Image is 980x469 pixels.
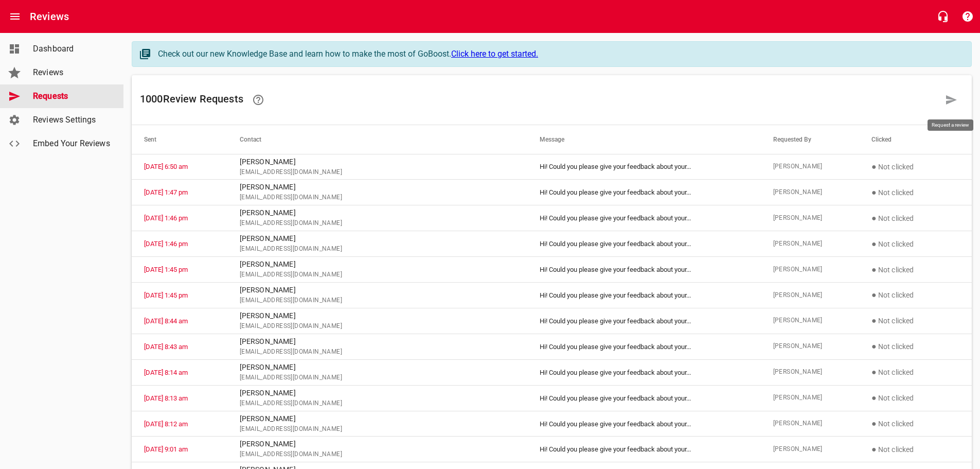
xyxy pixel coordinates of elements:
[871,367,877,377] span: ●
[33,43,111,55] span: Dashboard
[240,413,515,424] p: [PERSON_NAME]
[240,233,515,244] p: [PERSON_NAME]
[240,193,515,203] span: [EMAIL_ADDRESS][DOMAIN_NAME]
[773,187,847,198] span: [PERSON_NAME]
[871,264,959,276] p: Not clicked
[132,125,227,154] th: Sent
[871,315,959,327] p: Not clicked
[240,157,515,167] p: [PERSON_NAME]
[527,334,761,359] td: Hi! Could you please give your feedback about your ...
[527,308,761,334] td: Hi! Could you please give your feedback about your ...
[871,265,877,274] span: ●
[871,186,959,199] p: Not clicked
[3,4,27,29] button: Open drawer
[871,419,877,428] span: ●
[871,443,959,456] p: Not clicked
[871,239,877,249] span: ●
[240,310,515,321] p: [PERSON_NAME]
[527,257,761,283] td: Hi! Could you please give your feedback about your ...
[871,393,877,403] span: ●
[871,162,877,171] span: ●
[871,290,877,300] span: ●
[240,424,515,435] span: [EMAIL_ADDRESS][DOMAIN_NAME]
[240,296,515,306] span: [EMAIL_ADDRESS][DOMAIN_NAME]
[761,125,859,154] th: Requested By
[871,212,959,224] p: Not clicked
[33,137,111,150] span: Embed Your Reviews
[871,238,959,250] p: Not clicked
[871,392,959,404] p: Not clicked
[773,367,847,377] span: [PERSON_NAME]
[144,163,188,170] a: [DATE] 6:50 am
[871,418,959,430] p: Not clicked
[527,231,761,257] td: Hi! Could you please give your feedback about your ...
[240,347,515,357] span: [EMAIL_ADDRESS][DOMAIN_NAME]
[527,154,761,180] td: Hi! Could you please give your feedback about your ...
[240,321,515,332] span: [EMAIL_ADDRESS][DOMAIN_NAME]
[240,218,515,229] span: [EMAIL_ADDRESS][DOMAIN_NAME]
[527,283,761,308] td: Hi! Could you please give your feedback about your ...
[30,8,69,25] h6: Reviews
[871,316,877,325] span: ●
[144,291,188,299] a: [DATE] 1:45 pm
[144,343,188,351] a: [DATE] 8:43 am
[240,373,515,383] span: [EMAIL_ADDRESS][DOMAIN_NAME]
[773,444,847,455] span: [PERSON_NAME]
[773,265,847,275] span: [PERSON_NAME]
[240,449,515,460] span: [EMAIL_ADDRESS][DOMAIN_NAME]
[451,49,538,59] a: Click here to get started.
[871,213,877,223] span: ●
[144,420,188,428] a: [DATE] 8:12 am
[527,359,761,385] td: Hi! Could you please give your feedback about your ...
[240,167,515,178] span: [EMAIL_ADDRESS][DOMAIN_NAME]
[140,88,939,112] h6: 1000 Review Request s
[144,188,188,196] a: [DATE] 1:47 pm
[144,266,188,273] a: [DATE] 1:45 pm
[144,317,188,325] a: [DATE] 8:44 am
[955,4,980,29] button: Support Portal
[773,162,847,172] span: [PERSON_NAME]
[144,240,188,248] a: [DATE] 1:46 pm
[773,393,847,403] span: [PERSON_NAME]
[240,388,515,398] p: [PERSON_NAME]
[240,439,515,449] p: [PERSON_NAME]
[33,90,111,102] span: Requests
[240,259,515,270] p: [PERSON_NAME]
[144,369,188,376] a: [DATE] 8:14 am
[527,205,761,231] td: Hi! Could you please give your feedback about your ...
[871,366,959,378] p: Not clicked
[773,290,847,301] span: [PERSON_NAME]
[240,285,515,296] p: [PERSON_NAME]
[240,270,515,280] span: [EMAIL_ADDRESS][DOMAIN_NAME]
[871,289,959,301] p: Not clicked
[33,114,111,126] span: Reviews Settings
[144,214,188,222] a: [DATE] 1:46 pm
[144,394,188,402] a: [DATE] 8:13 am
[227,125,527,154] th: Contact
[527,180,761,205] td: Hi! Could you please give your feedback about your ...
[246,88,271,112] a: Learn how requesting reviews can improve your online presence
[931,4,955,29] button: Live Chat
[859,125,972,154] th: Clicked
[871,341,877,351] span: ●
[240,207,515,218] p: [PERSON_NAME]
[773,341,847,352] span: [PERSON_NAME]
[240,182,515,193] p: [PERSON_NAME]
[527,385,761,411] td: Hi! Could you please give your feedback about your ...
[240,244,515,254] span: [EMAIL_ADDRESS][DOMAIN_NAME]
[773,316,847,326] span: [PERSON_NAME]
[240,398,515,409] span: [EMAIL_ADDRESS][DOMAIN_NAME]
[773,239,847,249] span: [PERSON_NAME]
[871,340,959,353] p: Not clicked
[144,445,188,453] a: [DATE] 9:01 am
[871,187,877,197] span: ●
[527,437,761,462] td: Hi! Could you please give your feedback about your ...
[240,336,515,347] p: [PERSON_NAME]
[527,411,761,437] td: Hi! Could you please give your feedback about your ...
[240,362,515,373] p: [PERSON_NAME]
[773,213,847,223] span: [PERSON_NAME]
[527,125,761,154] th: Message
[871,444,877,454] span: ●
[33,66,111,79] span: Reviews
[773,419,847,429] span: [PERSON_NAME]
